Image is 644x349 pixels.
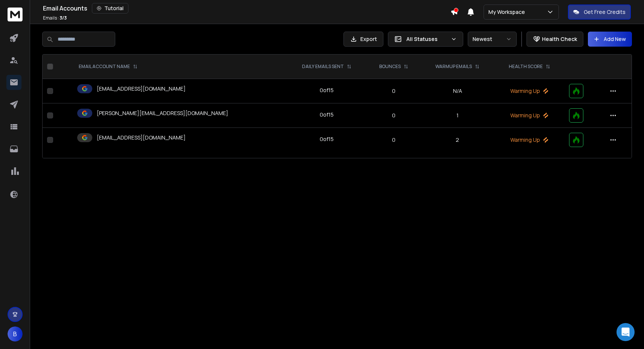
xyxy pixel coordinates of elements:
p: All Statuses [406,35,448,43]
span: 3 / 3 [60,15,67,21]
td: 2 [421,128,494,152]
p: Warming Up [499,136,560,144]
div: Email Accounts [43,3,450,14]
p: HEALTH SCORE [509,64,543,70]
div: 0 of 15 [320,86,334,94]
p: Warming Up [499,87,560,95]
p: 0 [371,136,416,144]
p: 0 [371,87,416,95]
button: Newest [468,32,517,47]
p: DAILY EMAILS SENT [302,64,344,70]
p: Warming Up [499,112,560,119]
p: Health Check [542,35,577,43]
p: [EMAIL_ADDRESS][DOMAIN_NAME] [97,134,186,141]
div: 0 of 15 [320,111,334,118]
p: 0 [371,112,416,119]
button: B [8,326,23,341]
div: EMAIL ACCOUNT NAME [79,64,137,70]
td: N/A [421,79,494,103]
td: 1 [421,103,494,128]
button: Tutorial [92,3,128,14]
button: Export [343,32,383,47]
div: 0 of 15 [320,135,334,143]
p: Get Free Credits [584,8,626,16]
button: Add New [588,32,632,47]
p: Emails : [43,15,67,21]
p: BOUNCES [379,64,401,70]
p: My Workspace [488,8,528,16]
p: WARMUP EMAILS [435,64,472,70]
button: Get Free Credits [568,5,631,20]
button: Health Check [526,32,583,47]
p: [EMAIL_ADDRESS][DOMAIN_NAME] [97,85,186,93]
div: Open Intercom Messenger [617,323,635,341]
p: [PERSON_NAME][EMAIL_ADDRESS][DOMAIN_NAME] [97,109,228,117]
